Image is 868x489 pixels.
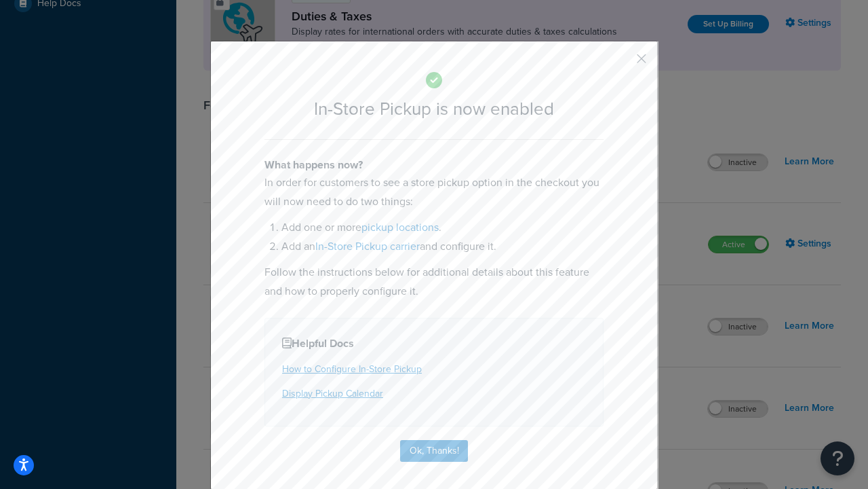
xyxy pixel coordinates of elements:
a: pickup locations [361,219,439,235]
button: Ok, Thanks! [400,440,468,462]
p: Follow the instructions below for additional details about this feature and how to properly confi... [264,263,604,301]
h4: Helpful Docs [282,336,586,352]
a: In-Store Pickup carrier [315,238,420,254]
li: Add an and configure it. [281,237,604,256]
a: How to Configure In-Store Pickup [282,362,422,376]
h4: What happens now? [264,157,604,173]
a: Display Pickup Calendar [282,386,383,401]
li: Add one or more . [281,218,604,237]
h2: In-Store Pickup is now enabled [264,99,604,119]
p: In order for customers to see a store pickup option in the checkout you will now need to do two t... [264,173,604,211]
